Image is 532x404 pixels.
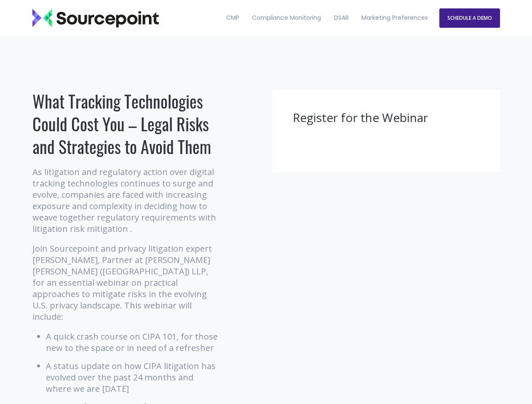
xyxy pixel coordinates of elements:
[32,243,220,322] p: Join Sourcepoint and privacy litigation expert [PERSON_NAME], Partner at [PERSON_NAME] [PERSON_NA...
[293,110,480,126] h3: Register for the Webinar
[46,360,220,394] li: A status update on how CIPA litigation has evolved over the past 24 months and where we are [DATE]
[46,331,220,353] li: A quick crash course on CIPA 101, for those new to the space or in need of a refresher
[32,90,220,158] h1: What Tracking Technologies Could Cost You – Legal Risks and Strategies to Avoid Them
[439,8,500,28] a: SCHEDULE A DEMO
[32,166,220,234] p: As litigation and regulatory action over digital tracking technologies continues to surge and evo...
[32,9,159,27] img: Sourcepoint_logo_black_transparent (2)-2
